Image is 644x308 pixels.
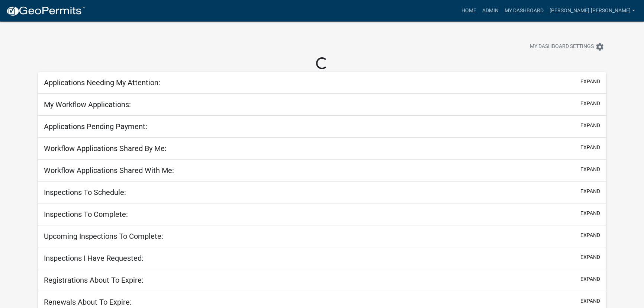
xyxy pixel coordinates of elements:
[458,4,479,18] a: Home
[44,298,132,307] h5: Renewals About To Expire:
[524,39,610,54] button: My Dashboard Settingssettings
[580,144,600,151] button: expand
[580,209,600,217] button: expand
[44,78,160,87] h5: Applications Needing My Attention:
[580,253,600,261] button: expand
[530,42,594,51] span: My Dashboard Settings
[479,4,502,18] a: Admin
[580,122,600,129] button: expand
[44,232,163,241] h5: Upcoming Inspections To Complete:
[580,297,600,305] button: expand
[44,144,167,153] h5: Workflow Applications Shared By Me:
[580,78,600,86] button: expand
[547,4,638,18] a: [PERSON_NAME].[PERSON_NAME]
[44,276,144,285] h5: Registrations About To Expire:
[44,210,128,219] h5: Inspections To Complete:
[44,254,144,263] h5: Inspections I Have Requested:
[44,188,126,197] h5: Inspections To Schedule:
[580,166,600,173] button: expand
[44,122,147,131] h5: Applications Pending Payment:
[44,166,174,175] h5: Workflow Applications Shared With Me:
[44,100,131,109] h5: My Workflow Applications:
[580,231,600,239] button: expand
[580,187,600,195] button: expand
[580,275,600,283] button: expand
[595,42,604,51] i: settings
[580,100,600,108] button: expand
[502,4,547,18] a: My Dashboard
